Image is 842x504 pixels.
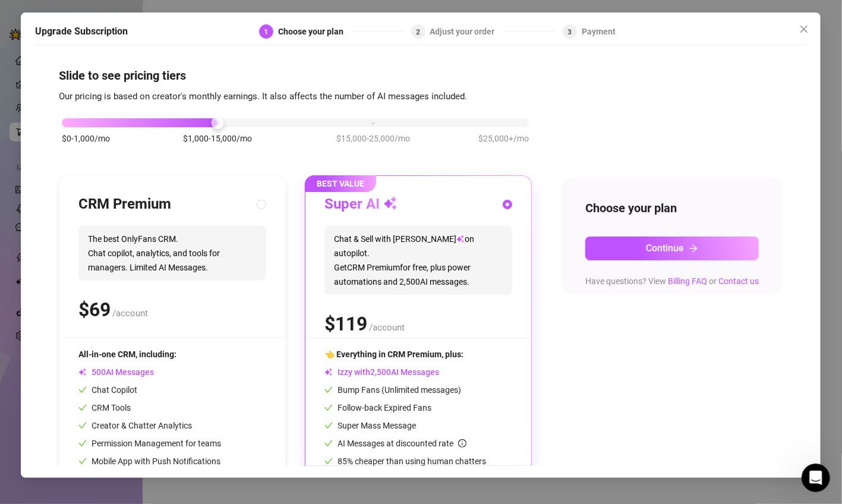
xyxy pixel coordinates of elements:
span: $ [324,313,367,335]
span: Super Mass Message [324,421,416,430]
span: $25,000+/mo [478,132,529,145]
span: Permission Management for teams [78,439,221,448]
span: BEST VALUE [305,175,376,192]
span: All-in-one CRM, including: [78,349,176,359]
span: check [78,439,87,448]
span: check [78,386,87,394]
span: Mobile App with Push Notifications [78,456,220,466]
span: 1 [264,28,269,36]
button: Help [119,371,178,418]
span: check [78,457,87,465]
span: close [800,24,809,34]
span: Home [16,401,43,409]
div: Feature updateSuper Mass, Dark Mode, Message Library & Bump ImprovementsHi there, [12,191,226,354]
span: AI Messages at discounted rate [338,439,466,448]
span: $0-1,000/mo [62,132,110,145]
div: Super Mass, Dark Mode, Message Library & Bump Improvements [24,304,192,329]
h3: Super AI [324,195,398,214]
button: Close [795,20,814,39]
div: Close [204,19,226,40]
span: Follow-back Expired Fans [324,403,431,412]
span: Chat Copilot [78,385,137,395]
span: CRM Tools [78,403,131,412]
span: Continue [646,242,684,254]
div: Adjust your order [430,24,502,39]
span: Chat & Sell with [PERSON_NAME] on autopilot. Get CRM Premium for free, plus power automations and... [324,226,512,295]
span: Messages [69,401,110,409]
span: Have questions? View or [585,276,759,286]
span: check [78,421,87,430]
img: Profile image for Giselle [150,19,174,43]
h3: CRM Premium [78,195,171,214]
span: check [78,404,87,412]
iframe: Intercom live chat [802,464,830,492]
div: Profile image for Nir [172,19,196,43]
span: Bump Fans (Unlimited messages) [324,385,461,395]
span: arrow-right [689,244,698,253]
button: Continuearrow-right [585,237,759,260]
span: Close [795,24,814,34]
span: The best OnlyFans CRM. Chat copilot, analytics, and tools for managers. Limited AI Messages. [78,226,266,281]
button: News [178,371,238,418]
span: Izzy with AI Messages [324,367,439,377]
div: Hi there, [24,332,192,344]
div: Feature update [24,284,95,297]
h5: Upgrade Subscription [35,24,128,39]
span: AI Messages [78,367,154,377]
span: $15,000-25,000/mo [336,132,410,145]
span: check [324,421,333,430]
div: Payment [582,24,616,39]
span: /account [112,308,148,319]
p: How can we help? [24,105,214,125]
span: 3 [568,28,572,36]
a: Contact us [718,276,759,286]
p: Hi Drell 👋 [24,84,214,105]
h4: Choose your plan [585,200,759,216]
span: $ [78,298,111,321]
img: logo [24,24,103,40]
span: Help [139,401,158,409]
span: 2 [416,28,420,36]
span: check [324,457,333,465]
a: Billing FAQ [668,276,707,286]
span: check [324,404,333,412]
span: /account [369,322,405,333]
span: check [324,439,333,448]
h4: Slide to see pricing tiers [59,67,783,84]
span: 👈 Everything in CRM Premium, plus: [324,349,463,359]
div: Send us a message [24,150,198,162]
div: Choose your plan [278,24,351,39]
div: Send us a messageWe typically reply in a few hours [12,140,226,185]
span: News [197,401,219,409]
span: $1,000-15,000/mo [183,132,252,145]
button: Messages [59,371,119,418]
img: Profile image for Ella [127,19,151,43]
span: info-circle [458,439,466,448]
span: 85% cheaper than using human chatters [324,456,486,466]
span: Our pricing is based on creator's monthly earnings. It also affects the number of AI messages inc... [59,91,467,102]
span: Creator & Chatter Analytics [78,421,192,430]
span: check [324,386,333,394]
div: We typically reply in a few hours [24,162,198,175]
